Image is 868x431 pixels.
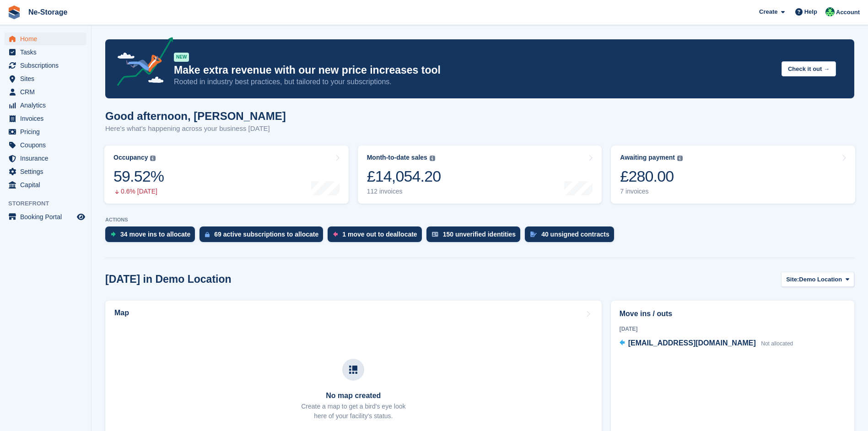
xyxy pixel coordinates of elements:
a: menu [5,165,86,178]
div: 7 invoices [620,188,683,195]
div: £14,054.20 [367,167,441,186]
span: Help [804,7,817,16]
h3: No map created [301,392,405,400]
a: 40 unsigned contracts [525,226,619,247]
div: [DATE] [620,325,846,333]
span: Invoices [20,112,75,125]
a: 150 unverified identities [426,226,525,247]
p: Here's what's happening across your business [DATE] [105,124,286,134]
h2: Move ins / outs [620,308,846,319]
img: Jay Johal [825,7,835,16]
p: Create a map to get a bird's eye look here of your facility's status. [301,402,405,421]
a: 34 move ins to allocate [105,226,199,247]
span: Not allocated [761,340,793,347]
span: CRM [20,86,75,98]
img: map-icn-33ee37083ee616e46c38cad1a60f524a97daa1e2b2c8c0bc3eb3415660979fc1.svg [349,366,357,374]
div: 112 invoices [367,188,441,195]
a: menu [5,72,86,85]
div: 1 move out to deallocate [342,231,417,238]
div: NEW [174,53,189,62]
div: £280.00 [620,167,683,186]
span: Demo Location [799,275,842,284]
span: Create [759,7,777,16]
span: Storefront [8,199,91,208]
div: Month-to-date sales [367,154,427,162]
div: Awaiting payment [620,154,675,162]
span: Capital [20,178,75,191]
a: menu [5,46,86,59]
img: icon-info-grey-7440780725fd019a000dd9b08b2336e03edf1995a4989e88bcd33f0948082b44.svg [430,156,435,161]
a: 1 move out to deallocate [328,226,426,247]
p: ACTIONS [105,217,854,223]
img: icon-info-grey-7440780725fd019a000dd9b08b2336e03edf1995a4989e88bcd33f0948082b44.svg [150,156,156,161]
img: active_subscription_to_allocate_icon-d502201f5373d7db506a760aba3b589e785aa758c864c3986d89f69b8ff3... [205,232,210,237]
div: 34 move ins to allocate [120,231,190,238]
a: menu [5,210,86,223]
span: Home [20,32,75,45]
img: stora-icon-8386f47178a22dfd0bd8f6a31ec36ba5ce8667c1dd55bd0f319d3a0aa187defe.svg [7,5,21,19]
a: Month-to-date sales £14,054.20 112 invoices [358,145,602,204]
h1: Good afternoon, [PERSON_NAME] [105,110,286,122]
div: 0.6% [DATE] [113,188,164,195]
span: Account [836,8,860,17]
span: Subscriptions [20,59,75,72]
button: Check it out → [782,61,836,76]
a: Occupancy 59.52% 0.6% [DATE] [104,145,349,204]
a: menu [5,139,86,151]
img: price-adjustments-announcement-icon-8257ccfd72463d97f412b2fc003d46551f7dbcb40ab6d574587a9cd5c0d94... [109,37,173,89]
span: Coupons [20,139,75,151]
span: Insurance [20,152,75,165]
h2: [DATE] in Demo Location [105,273,232,286]
button: Site: Demo Location [781,272,854,287]
div: 150 unverified identities [443,231,516,238]
img: move_outs_to_deallocate_icon-f764333ba52eb49d3ac5e1228854f67142a1ed5810a6f6cc68b1a99e826820c5.svg [333,232,338,237]
p: Rooted in industry best practices, but tailored to your subscriptions. [174,77,774,87]
span: Settings [20,165,75,178]
a: 69 active subscriptions to allocate [199,226,328,247]
a: menu [5,99,86,112]
a: [EMAIL_ADDRESS][DOMAIN_NAME] Not allocated [620,338,793,350]
img: move_ins_to_allocate_icon-fdf77a2bb77ea45bf5b3d319d69a93e2d87916cf1d5bf7949dd705db3b84f3ca.svg [111,232,116,237]
span: Analytics [20,99,75,112]
p: Make extra revenue with our new price increases tool [174,64,774,77]
div: 69 active subscriptions to allocate [214,231,318,238]
span: [EMAIL_ADDRESS][DOMAIN_NAME] [628,339,756,347]
span: Booking Portal [20,210,75,223]
div: Occupancy [113,154,148,162]
span: Tasks [20,46,75,59]
a: Ne-Storage [25,5,71,20]
a: menu [5,178,86,191]
a: menu [5,112,86,125]
div: 59.52% [113,167,164,186]
a: Preview store [75,211,86,222]
span: Sites [20,72,75,85]
h2: Map [114,309,129,317]
div: 40 unsigned contracts [541,231,609,238]
span: Site: [786,275,799,284]
img: verify_identity-adf6edd0f0f0b5bbfe63781bf79b02c33cf7c696d77639b501bdc392416b5a36.svg [432,232,438,237]
a: menu [5,152,86,165]
a: menu [5,86,86,98]
a: menu [5,32,86,45]
a: Awaiting payment £280.00 7 invoices [611,145,855,204]
img: contract_signature_icon-13c848040528278c33f63329250d36e43548de30e8caae1d1a13099fd9432cc5.svg [530,232,537,237]
span: Pricing [20,125,75,138]
img: icon-info-grey-7440780725fd019a000dd9b08b2336e03edf1995a4989e88bcd33f0948082b44.svg [677,156,683,161]
a: menu [5,59,86,72]
a: menu [5,125,86,138]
